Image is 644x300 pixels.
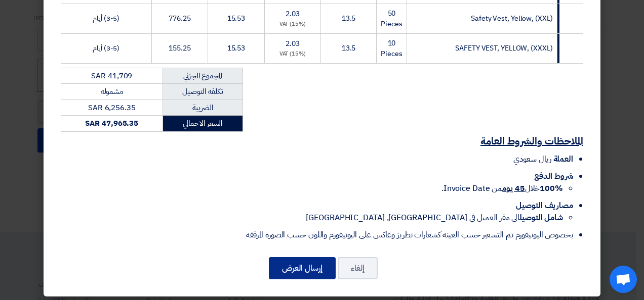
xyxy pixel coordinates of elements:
[471,13,552,24] span: Safety Vest, Yellow, (XXL)
[455,43,552,54] span: SAFETY VEST, YELLOW, (XXXL)
[85,118,138,129] strong: SAR 47,965.35
[88,102,136,113] span: SAR 6,256.35
[163,84,243,100] td: تكلفه التوصيل
[540,182,563,194] strong: 100%
[163,99,243,116] td: الضريبة
[61,212,563,224] li: الى مقر العميل في [GEOGRAPHIC_DATA], [GEOGRAPHIC_DATA]
[61,68,163,84] td: SAR 41,709
[381,8,402,29] span: 50 Pieces
[93,13,119,24] span: (3-5) أيام
[502,182,525,194] u: 45 يوم
[480,133,583,148] u: الملاحظات والشروط العامة
[519,212,563,224] strong: شامل التوصيل
[101,86,123,97] span: مشموله
[169,13,190,24] span: 776.25
[227,43,246,54] span: 15.53
[286,9,300,19] span: 2.03
[513,153,551,165] span: ريال سعودي
[286,38,300,49] span: 2.03
[93,43,119,54] span: (3-5) أيام
[338,257,378,279] button: إلغاء
[610,266,637,293] a: Open chat
[516,199,573,212] span: مصاريف التوصيل
[269,50,316,59] div: (15%) VAT
[227,13,246,24] span: 15.53
[169,43,190,54] span: 155.25
[534,170,573,182] span: شروط الدفع
[441,182,563,194] span: خلال من Invoice Date.
[381,38,402,59] span: 10 Pieces
[553,153,573,165] span: العملة
[342,43,356,54] span: 13.5
[342,13,356,24] span: 13.5
[163,68,243,84] td: المجموع الجزئي
[269,20,316,29] div: (15%) VAT
[163,116,243,132] td: السعر الاجمالي
[269,257,336,279] button: إرسال العرض
[61,229,573,241] li: بخصوص اليونيفورم تم التسعير حسب العينه كشعارات تطريز وعاكس على اليونيفورم واللون حسب الصوره المرفقه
